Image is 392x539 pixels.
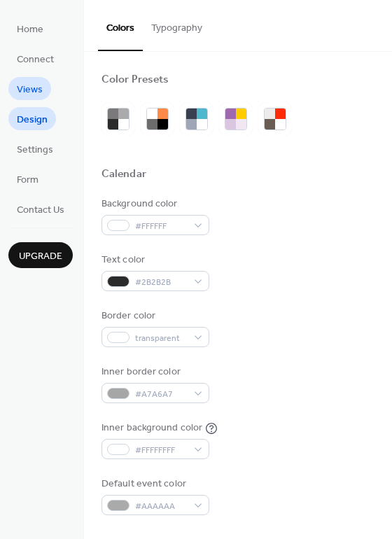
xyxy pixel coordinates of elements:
div: Calendar [101,167,146,182]
span: transparent [135,331,187,346]
span: Upgrade [19,249,62,264]
a: Contact Us [8,197,73,220]
div: Background color [101,197,206,211]
span: #2B2B2B [135,275,187,290]
a: Design [8,107,56,130]
span: Form [17,173,38,188]
a: Views [8,77,51,100]
span: #AAAAAA [135,499,187,514]
span: Views [17,83,43,97]
span: Design [17,113,48,127]
div: Text color [101,253,206,267]
span: #FFFFFF [135,219,187,234]
div: Color Presets [101,73,169,87]
div: Inner background color [101,421,202,435]
div: Inner border color [101,365,206,379]
span: Settings [17,143,53,157]
a: Settings [8,137,62,160]
span: #A7A6A7 [135,387,187,402]
a: Home [8,17,52,40]
span: #FFFFFFFF [135,443,187,458]
span: Connect [17,52,54,67]
span: Contact Us [17,203,64,218]
button: Upgrade [8,242,73,268]
span: Home [17,22,43,37]
a: Connect [8,47,62,70]
a: Form [8,167,47,190]
div: Default event color [101,477,206,491]
div: Border color [101,309,206,323]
